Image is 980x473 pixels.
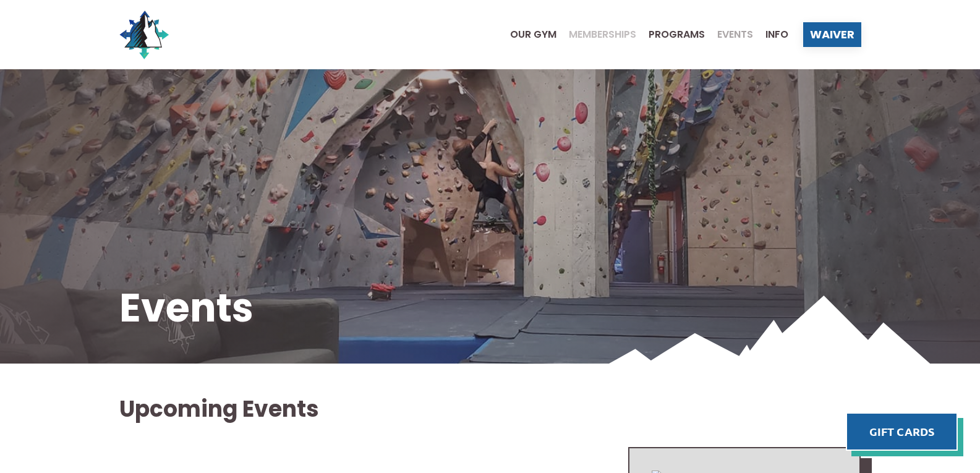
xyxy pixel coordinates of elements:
a: Info [753,30,788,40]
a: Memberships [556,30,636,40]
a: Our Gym [498,30,556,40]
a: Waiver [803,22,861,47]
span: Our Gym [510,30,556,40]
a: Events [705,30,753,40]
span: Programs [649,30,705,40]
a: Programs [636,30,705,40]
img: North Wall Logo [119,10,169,59]
span: Memberships [569,30,636,40]
span: Waiver [810,29,854,40]
span: Info [765,30,788,40]
h2: Upcoming Events [119,394,861,425]
h1: Events [119,281,861,336]
span: Events [717,30,753,40]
